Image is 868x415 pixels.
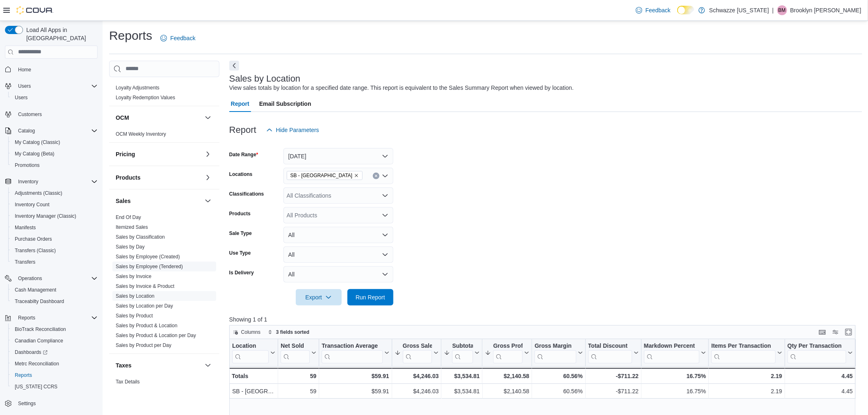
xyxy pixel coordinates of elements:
[711,386,782,396] div: 2.19
[109,212,219,353] div: Sales
[11,382,61,392] a: [US_STATE] CCRS
[296,289,342,306] button: Export
[711,342,776,363] div: Items Per Transaction
[283,227,393,243] button: All
[11,336,98,346] span: Canadian Compliance
[8,381,101,392] button: [US_STATE] CCRS
[232,371,275,381] div: Totals
[15,337,63,344] span: Canadian Compliance
[15,65,34,75] a: Home
[116,253,180,260] span: Sales by Employee (Created)
[382,212,388,219] button: Open list of options
[15,213,76,219] span: Inventory Manager (Classic)
[11,296,98,306] span: Traceabilty Dashboard
[15,81,34,91] button: Users
[116,312,153,319] span: Sales by Product
[354,173,359,178] button: Remove SB - Belmar from selection in this group
[11,211,98,221] span: Inventory Manager (Classic)
[8,245,101,256] button: Transfers (Classic)
[2,64,101,75] button: Home
[402,342,432,363] div: Gross Sales
[116,323,178,328] a: Sales by Product & Location
[15,64,98,75] span: Home
[116,244,145,250] a: Sales by Day
[15,372,32,379] span: Reports
[485,371,529,381] div: $2,140.58
[11,359,62,369] a: Metrc Reconciliation
[11,234,55,244] a: Purchase Orders
[8,148,101,160] button: My Catalog (Beta)
[15,274,98,283] span: Operations
[11,188,66,198] a: Adjustments (Classic)
[231,96,249,112] span: Report
[11,188,98,198] span: Adjustments (Classic)
[203,113,213,123] button: OCM
[229,191,264,197] label: Classifications
[18,400,36,407] span: Settings
[276,329,309,335] span: 3 fields sorted
[203,149,213,159] button: Pricing
[8,187,101,199] button: Adjustments (Classic)
[283,266,393,283] button: All
[170,34,195,42] span: Feedback
[11,324,69,334] a: BioTrack Reconciliation
[844,327,854,337] button: Enter fullscreen
[2,312,101,324] button: Reports
[11,200,98,210] span: Inventory Count
[444,371,480,381] div: $3,534.81
[394,371,439,381] div: $4,246.03
[11,382,98,392] span: Washington CCRS
[11,137,98,147] span: My Catalog (Classic)
[203,196,213,206] button: Sales
[11,223,39,233] a: Manifests
[356,293,385,301] span: Run Report
[644,342,706,363] button: Markdown Percent
[11,160,43,170] a: Promotions
[116,379,140,385] a: Tax Details
[116,85,160,91] a: Loyalty Adjustments
[15,224,36,231] span: Manifests
[229,210,251,217] label: Products
[588,371,638,381] div: -$711.22
[116,84,160,91] span: Loyalty Adjustments
[116,131,166,137] span: OCM Weekly Inventory
[8,284,101,296] button: Cash Management
[788,342,846,350] div: Qty Per Transaction
[15,150,55,157] span: My Catalog (Beta)
[8,233,101,245] button: Purchase Orders
[290,171,352,180] span: SB - [GEOGRAPHIC_DATA]
[485,386,529,396] div: $2,140.58
[15,349,48,356] span: Dashboards
[11,347,98,357] span: Dashboards
[116,274,151,279] a: Sales by Invoice
[322,342,382,363] div: Transaction Average
[15,126,38,136] button: Catalog
[11,370,35,380] a: Reports
[18,111,42,118] span: Customers
[493,342,523,350] div: Gross Profit
[644,342,699,350] div: Markdown Percent
[11,211,80,221] a: Inventory Manager (Classic)
[711,342,776,350] div: Items Per Transaction
[2,397,101,409] button: Settings
[15,287,56,293] span: Cash Management
[11,285,98,295] span: Cash Management
[116,293,155,299] span: Sales by Location
[711,342,782,363] button: Items Per Transaction
[116,283,174,290] span: Sales by Invoice & Product
[116,95,175,100] a: Loyalty Redemption Values
[452,342,473,363] div: Subtotal
[116,94,175,101] span: Loyalty Redemption Values
[109,129,219,142] div: OCM
[677,6,694,14] input: Dark Mode
[709,5,769,15] p: Schwazze [US_STATE]
[116,214,141,220] a: End Of Day
[8,324,101,335] button: BioTrack Reconciliation
[116,303,173,309] a: Sales by Location per Day
[283,246,393,263] button: All
[373,173,379,179] button: Clear input
[116,224,148,230] a: Itemized Sales
[15,313,98,323] span: Reports
[11,149,58,159] a: My Catalog (Beta)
